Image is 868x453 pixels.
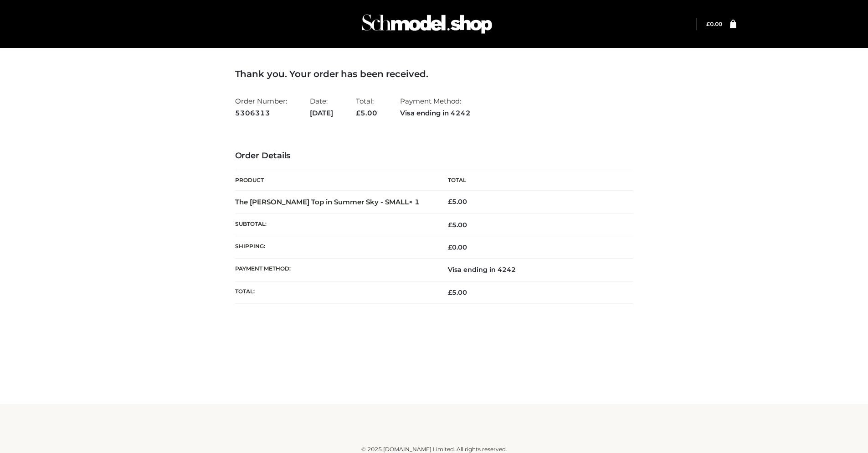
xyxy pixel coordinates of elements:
[448,198,452,206] span: £
[400,93,471,121] li: Payment Method:
[409,198,420,206] strong: × 1
[448,288,452,297] span: £
[434,170,633,191] th: Total
[356,109,377,117] span: 5.00
[400,107,471,119] strong: Visa ending in 4242
[235,259,434,281] th: Payment method:
[448,198,467,206] bdi: 5.00
[235,170,434,191] th: Product
[356,93,377,121] li: Total:
[706,21,722,27] bdi: 0.00
[235,68,633,79] h3: Thank you. Your order has been received.
[235,107,287,119] strong: 5306313
[448,221,467,229] span: 5.00
[235,236,434,259] th: Shipping:
[310,107,333,119] strong: [DATE]
[356,109,360,117] span: £
[235,281,434,303] th: Total:
[706,21,722,27] a: £0.00
[235,93,287,121] li: Order Number:
[235,213,434,236] th: Subtotal:
[359,6,495,42] img: Schmodel Admin 964
[448,288,467,297] span: 5.00
[434,259,633,281] td: Visa ending in 4242
[448,243,452,251] span: £
[706,21,710,27] span: £
[235,198,420,206] strong: The [PERSON_NAME] Top in Summer Sky - SMALL
[448,243,467,251] bdi: 0.00
[235,151,633,161] h3: Order Details
[310,93,333,121] li: Date:
[448,221,452,229] span: £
